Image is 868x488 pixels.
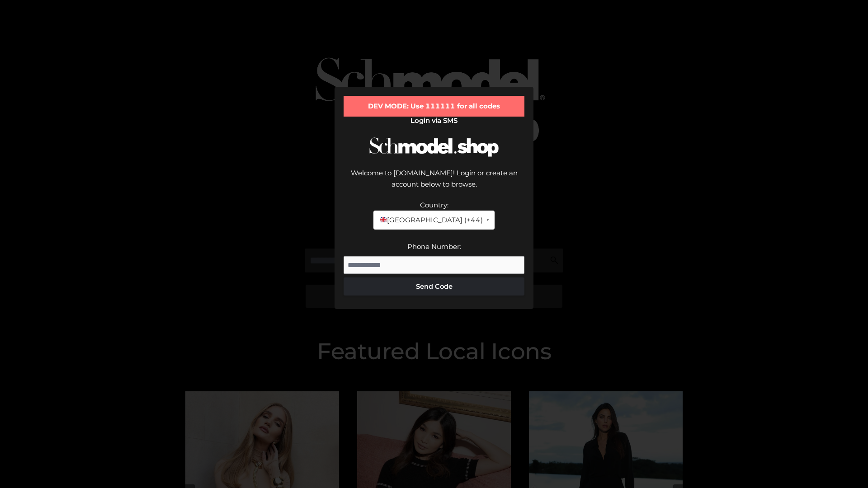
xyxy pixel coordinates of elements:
div: Welcome to [DOMAIN_NAME]! Login or create an account below to browse. [344,167,524,199]
img: Schmodel Logo [366,129,502,165]
h2: Login via SMS [344,117,524,125]
div: DEV MODE: Use 111111 for all codes [344,96,524,117]
button: Send Code [344,277,524,296]
label: Country: [420,201,448,209]
span: [GEOGRAPHIC_DATA] (+44) [379,214,482,226]
img: 🇬🇧 [380,216,387,223]
label: Phone Number: [407,242,461,251]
